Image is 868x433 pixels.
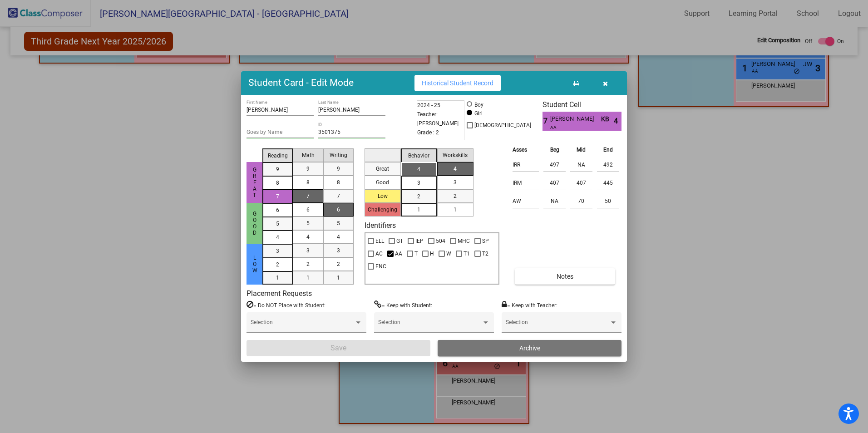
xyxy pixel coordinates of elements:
span: 2 [417,192,420,201]
span: 1 [417,206,420,214]
span: 5 [276,220,279,228]
span: ENC [375,261,386,272]
span: ELL [375,236,384,246]
label: Placement Requests [247,289,312,298]
span: 1 [276,274,279,282]
th: Mid [568,145,595,155]
span: IEP [415,236,424,246]
span: 7 [276,192,279,201]
span: Notes [557,273,573,280]
th: Beg [541,145,568,155]
span: 8 [337,178,340,187]
button: Archive [438,340,621,356]
span: 3 [454,178,457,187]
span: Writing [330,151,347,159]
div: Boy [474,101,483,109]
span: 2 [276,261,279,269]
button: Historical Student Record [414,75,501,91]
span: 2 [337,260,340,268]
span: 7 [542,116,550,127]
button: Notes [515,268,615,285]
input: goes by name [247,129,314,136]
input: assessment [513,176,539,190]
span: Teacher: [PERSON_NAME] [417,110,464,128]
span: [PERSON_NAME] [550,114,601,124]
span: 8 [306,178,310,187]
span: 4 [417,165,420,173]
span: Good [251,211,259,236]
span: Save [330,344,346,352]
label: Identifiers [365,221,396,230]
span: 4 [306,233,310,241]
button: Save [247,340,430,356]
span: Reading [268,152,288,160]
span: 6 [306,206,310,214]
span: 2024 - 25 [417,101,440,110]
span: 3 [306,246,310,255]
div: Girl [474,109,483,118]
span: Grade : 2 [417,128,439,137]
span: 5 [337,219,340,227]
span: 8 [276,179,279,187]
span: 7 [306,192,310,200]
label: = Keep with Student: [374,300,432,310]
span: H [430,248,434,259]
label: = Keep with Teacher: [502,300,557,310]
span: 9 [306,165,310,173]
span: Behavior [408,152,429,160]
span: 2 [306,260,310,268]
span: 504 [436,236,445,246]
span: SP [482,236,489,246]
span: T2 [482,248,488,259]
span: 4 [337,233,340,241]
input: Enter ID [318,129,385,136]
h3: Student Card - Edit Mode [248,77,354,89]
span: W [446,248,451,259]
span: 3 [417,179,420,187]
span: 9 [276,165,279,173]
span: [DEMOGRAPHIC_DATA] [474,120,531,131]
span: 2 [454,192,457,200]
span: 1 [306,274,310,282]
input: assessment [513,158,539,172]
span: 9 [337,165,340,173]
span: MHC [458,236,470,246]
input: assessment [513,194,539,208]
span: Low [251,255,259,274]
span: AC [375,248,383,259]
th: End [595,145,621,155]
span: 4 [614,116,621,127]
span: Historical Student Record [422,79,493,87]
span: AA [550,124,594,131]
span: 3 [337,246,340,255]
span: AA [395,248,402,259]
span: 7 [337,192,340,200]
span: Great [251,167,259,198]
span: 6 [337,206,340,214]
h3: Student Cell [542,100,621,109]
span: 6 [276,206,279,214]
span: GT [396,236,403,246]
span: 4 [276,233,279,241]
span: T [414,248,418,259]
span: 3 [276,247,279,255]
th: Asses [510,145,541,155]
span: Workskills [443,151,468,159]
label: = Do NOT Place with Student: [247,300,325,310]
span: 5 [306,219,310,227]
span: 1 [337,274,340,282]
span: Math [302,151,315,159]
span: 1 [454,206,457,214]
span: KB [601,114,614,124]
span: 4 [454,165,457,173]
span: Archive [519,344,540,352]
span: T1 [464,248,470,259]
